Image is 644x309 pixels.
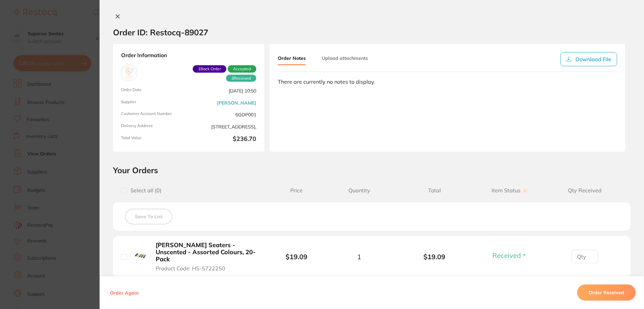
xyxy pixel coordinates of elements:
span: Received [492,251,521,260]
a: [PERSON_NAME] [217,100,256,106]
strong: Order Information [121,52,256,60]
span: 1 [357,253,361,261]
span: Item Status [472,187,547,194]
span: [STREET_ADDRESS], [191,123,256,130]
img: Henry Schein Aligner Seaters - Unscented - Assorted Colours, 20-Pack [132,248,149,264]
span: Price [271,187,321,194]
span: Total [397,187,472,194]
span: Total Value [121,136,186,144]
span: 6GOP001 [191,111,256,118]
span: Select all ( 0 ) [127,187,161,194]
span: Back orders [193,65,226,73]
button: Order Notes [278,52,306,65]
span: Delivery Address [121,123,186,130]
button: Received [490,251,529,260]
button: [PERSON_NAME] Seaters - Unscented - Assorted Colours, 20-Pack Product Code: HS-5722250 [154,241,262,272]
span: Customer Account Number [121,111,186,118]
b: $19.09 [286,253,307,261]
button: Order Received [577,284,636,301]
span: Supplier [121,100,186,106]
div: There are currently no notes to display. [278,79,617,85]
span: Order Date [121,87,186,94]
button: Save To List [125,209,172,224]
button: Download File [560,52,617,66]
img: Henry Schein Halas [123,67,136,79]
span: Product Code: HS-5722250 [156,265,225,271]
input: Qty [571,250,598,263]
span: Accepted [228,65,256,73]
h2: Order ID: Restocq- 89027 [113,27,208,37]
b: $19.09 [397,253,472,261]
span: Received [226,75,256,82]
span: Quantity [321,187,397,194]
button: Upload attachments [322,52,368,64]
b: [PERSON_NAME] Seaters - Unscented - Assorted Colours, 20-Pack [156,242,260,263]
b: $236.70 [191,136,256,144]
h2: Your Orders [113,165,631,175]
button: Order Again [108,289,141,296]
span: Qty Received [547,187,622,194]
span: [DATE] 10:50 [191,87,256,94]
